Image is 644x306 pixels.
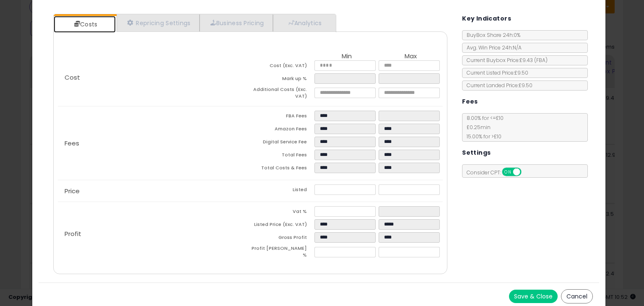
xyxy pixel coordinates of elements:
[520,169,534,176] span: OFF
[58,74,250,81] p: Cost
[462,57,548,64] span: Current Buybox Price:
[250,184,314,197] td: Listed
[561,289,593,303] button: Cancel
[534,57,548,64] span: ( FBA )
[250,232,314,245] td: Gross Profit
[250,163,314,176] td: Total Costs & Fees
[250,219,314,232] td: Listed Price (Exc. VAT)
[200,14,273,31] a: Business Pricing
[462,169,532,176] span: Consider CPT:
[54,16,116,33] a: Costs
[462,82,532,89] span: Current Landed Price: £9.50
[462,13,511,24] h5: Key Indicators
[462,124,491,131] span: £0.25 min
[58,188,250,194] p: Price
[509,290,558,303] button: Save & Close
[250,206,314,219] td: Vat %
[462,44,522,51] span: Avg. Win Price 24h: N/A
[250,245,314,261] td: Profit [PERSON_NAME] %
[519,57,548,64] span: £9.43
[379,53,443,60] th: Max
[117,14,200,31] a: Repricing Settings
[462,96,478,107] h5: Fees
[503,169,513,176] span: ON
[462,31,520,39] span: BuyBox Share 24h: 0%
[462,148,491,158] h5: Settings
[462,133,501,140] span: 15.00 % for > £10
[462,69,528,76] span: Current Listed Price: £9.50
[250,137,314,150] td: Digital Service Fee
[250,86,314,102] td: Additional Costs (Exc. VAT)
[250,73,314,86] td: Mark up %
[462,114,504,140] span: 8.00 % for <= £10
[58,140,250,147] p: Fees
[250,124,314,137] td: Amazon Fees
[314,53,379,60] th: Min
[273,14,335,31] a: Analytics
[58,231,250,237] p: Profit
[250,60,314,73] td: Cost (Exc. VAT)
[250,150,314,163] td: Total Fees
[250,111,314,124] td: FBA Fees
